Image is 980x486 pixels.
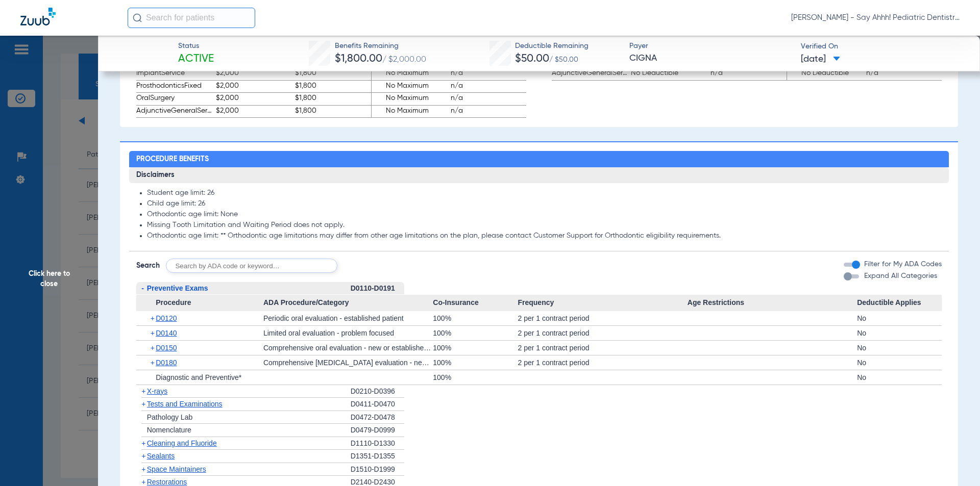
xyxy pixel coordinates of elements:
[216,93,292,105] span: $2,000
[151,311,156,325] span: +
[631,68,707,80] span: No Deductible
[141,284,144,292] span: -
[129,167,949,184] h3: Disclaimers
[147,400,223,408] span: Tests and Examinations
[552,68,628,80] span: AdjunctiveGeneralServices
[136,295,263,311] span: Procedure
[295,93,371,105] span: $1,800
[151,355,156,370] span: +
[216,68,292,80] span: $2,000
[147,478,187,486] span: Restorations
[433,311,518,325] div: 100%
[151,341,156,355] span: +
[451,106,526,118] span: n/a
[178,52,214,66] span: Active
[156,344,177,352] span: D0150
[857,326,942,340] div: No
[136,68,212,80] span: ImplantService
[136,81,212,93] span: ProsthodonticsFixed
[141,439,145,447] span: +
[518,326,687,340] div: 2 per 1 contract period
[166,259,337,273] input: Search by ADA code or keyword…
[178,41,214,52] span: Status
[629,52,792,65] span: CIGNA
[451,68,526,80] span: n/a
[147,465,206,473] span: Space Maintainers
[864,272,937,279] span: Expand All Categories
[263,326,433,340] div: Limited oral evaluation - problem focused
[216,106,292,118] span: $2,000
[335,54,382,64] span: $1,800.00
[147,387,167,395] span: X-rays
[515,41,589,52] span: Deductible Remaining
[263,311,433,325] div: Periodic oral evaluation - established patient
[147,199,942,209] li: Child age limit: 26
[372,106,447,118] span: No Maximum
[147,232,942,241] li: Orthodontic age limit: ** Orthodontic age limitations may differ from other age limitations on th...
[801,41,964,52] span: Verified On
[351,282,404,295] div: D0110-D0191
[629,41,792,52] span: Payer
[518,355,687,370] div: 2 per 1 contract period
[351,385,404,398] div: D0210-D0396
[433,295,518,311] span: Co-Insurance
[147,439,217,447] span: Cleaning and Fluoride
[133,13,142,22] img: Search Icon
[156,359,177,367] span: D0180
[216,81,292,93] span: $2,000
[372,68,447,80] span: No Maximum
[787,68,863,80] span: No Deductible
[372,81,447,93] span: No Maximum
[518,341,687,355] div: 2 per 1 contract period
[147,210,942,219] li: Orthodontic age limit: None
[147,189,942,198] li: Student age limit: 26
[141,465,145,473] span: +
[433,341,518,355] div: 100%
[451,81,526,93] span: n/a
[372,93,447,105] span: No Maximum
[136,106,212,118] span: AdjunctiveGeneralServices
[147,452,175,460] span: Sealants
[129,151,949,167] h2: Procedure Benefits
[295,68,371,80] span: $1,800
[382,56,426,64] span: / $2,000.00
[335,41,426,52] span: Benefits Remaining
[929,437,980,486] iframe: Chat Widget
[549,56,578,63] span: / $50.00
[263,295,433,311] span: ADA Procedure/Category
[147,221,942,230] li: Missing Tooth Limitation and Waiting Period does not apply.
[20,8,56,25] img: Zuub Logo
[295,81,371,93] span: $1,800
[433,326,518,340] div: 100%
[351,463,404,476] div: D1510-D1999
[351,450,404,463] div: D1351-D1355
[857,311,942,325] div: No
[151,326,156,340] span: +
[351,424,404,437] div: D0479-D0999
[518,311,687,325] div: 2 per 1 contract period
[147,413,193,421] span: Pathology Lab
[433,355,518,370] div: 100%
[295,106,371,118] span: $1,800
[136,261,160,271] span: Search
[433,370,518,385] div: 100%
[141,478,145,486] span: +
[518,295,687,311] span: Frequency
[866,68,942,80] span: n/a
[263,341,433,355] div: Comprehensive oral evaluation - new or established patient
[351,437,404,450] div: D1110-D1330
[862,259,942,270] label: Filter for My ADA Codes
[263,355,433,370] div: Comprehensive [MEDICAL_DATA] evaluation - new or established patient
[147,426,191,434] span: Nomenclature
[515,54,549,64] span: $50.00
[710,68,787,80] span: n/a
[147,284,208,292] span: Preventive Exams
[156,314,177,322] span: D0120
[351,411,404,424] div: D0472-D0478
[141,387,145,395] span: +
[857,341,942,355] div: No
[351,398,404,411] div: D0411-D0470
[156,329,177,337] span: D0140
[136,93,212,105] span: OralSurgery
